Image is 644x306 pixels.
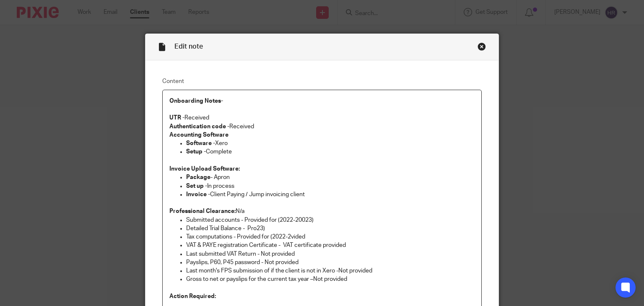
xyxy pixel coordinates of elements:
p: Tax computations - Provided for (2022-2vided [186,233,475,241]
span: Edit note [174,43,203,50]
strong: Action Required: [169,293,216,299]
p: VAT & PAYE registration Certificate - VAT certificate provided [186,241,475,249]
strong: UTR - [169,115,184,121]
p: In process [186,182,475,190]
strong: Professional Clearance: [169,208,236,214]
p: Gross to net or payslips for the current tax year –Not provided [186,275,475,283]
p: Payslips, P60, P45 password - Not provided [186,258,475,267]
p: Complete [186,148,475,156]
p: - Apron [186,173,475,182]
p: Client Paying / Jump invoicing client [186,190,475,199]
strong: Setup - [186,149,206,155]
strong: Authentication code - [169,124,229,130]
strong: Set up - [186,183,207,189]
p: Received [169,114,475,122]
p: Last month's FPS submission of if the client is not in Xero -Not provided [186,267,475,275]
p: Submitted accounts - Provided for (2022-20023) [186,216,475,224]
div: Close this dialog window [478,42,486,51]
strong: Invoice - [186,192,210,197]
strong: Package [186,174,210,180]
p: N/a [169,207,475,215]
label: Content [162,77,482,86]
strong: Onboarding Notes- [169,98,223,104]
p: Last submitted VAT Return - Not provided [186,250,475,258]
strong: Invoice Upload Software: [169,166,240,172]
p: Detailed Trial Balance - Pro23) [186,224,475,233]
p: Received [169,122,475,131]
strong: Software - [186,140,215,146]
p: Xero [186,139,475,148]
strong: Accounting Software [169,132,229,138]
